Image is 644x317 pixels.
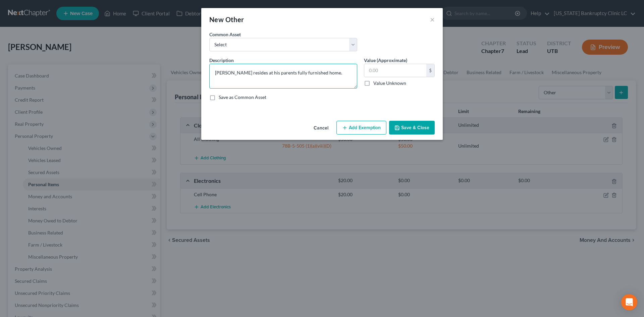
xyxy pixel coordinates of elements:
button: × [430,15,435,23]
label: Value Unknown [373,80,406,87]
label: Save as Common Asset [219,94,266,101]
button: Add Exemption [336,121,386,135]
div: Open Intercom Messenger [621,294,637,310]
div: New Other [209,15,244,24]
input: 0.00 [364,64,426,77]
button: Save & Close [389,121,435,135]
label: Common Asset [209,31,241,38]
span: Description [209,57,234,63]
button: Cancel [308,121,334,135]
div: $ [426,64,434,77]
label: Value (Approximate) [364,57,407,64]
